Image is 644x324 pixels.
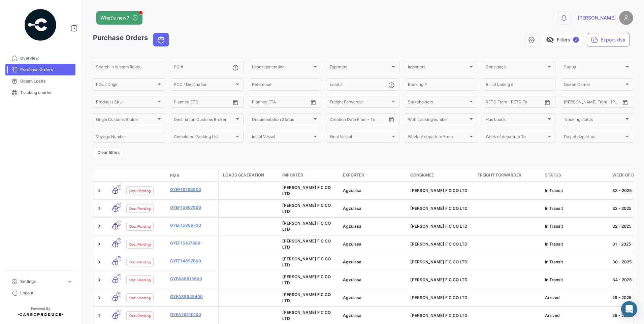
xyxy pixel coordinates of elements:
input: To [188,101,215,105]
span: SEUNG JIN F C CO LTD [410,241,468,247]
a: GYEF15907800 [170,204,215,210]
a: GYEF14897800 [170,258,215,264]
span: Consignee [486,66,546,70]
input: To [344,118,371,123]
div: Abrir Intercom Messenger [621,301,637,317]
span: What's new? [100,14,129,21]
span: Final Vessel [330,135,390,140]
div: In Transit [545,259,607,265]
span: Doc. Pending [129,259,151,265]
span: SEUNG JIN F C CO LTD [282,310,331,321]
span: Consignee [410,172,434,178]
input: From [564,101,573,105]
span: SEUNG JIN F C CO LTD [410,295,468,300]
span: Doc. Pending [129,241,151,247]
a: Expand/Collapse Row [96,277,103,283]
span: Tracking courier [20,90,73,96]
datatable-header-cell: Importer [280,169,340,182]
span: Tracking status [564,118,624,123]
span: Doc. Pending [129,277,151,283]
a: GYEF15187800 [170,240,215,246]
datatable-header-cell: Consignee [408,169,475,182]
a: Expand/Collapse Row [96,241,103,248]
span: SEUNG JIN F C CO LTD [410,206,468,211]
span: Doc. Pending [129,224,151,229]
span: Stakeholders [408,101,468,105]
img: powered-by.png [24,8,57,42]
button: visibility_offFilters✓ [542,33,583,46]
span: Doc. Pending [129,206,151,211]
a: Expand/Collapse Row [96,259,103,265]
span: visibility_off [546,36,554,44]
button: Export.xlsx [587,33,630,46]
img: placeholder-user.png [619,11,633,25]
input: To [500,101,527,105]
div: In Transit [545,241,607,247]
span: Status [564,66,624,70]
span: Origin Customs Broker [96,118,156,123]
a: GYEF15906700 [170,222,215,228]
span: Agzulasa [343,206,361,211]
span: Agzulasa [343,295,361,300]
h3: Purchase Orders [93,33,171,46]
a: GYEA86813600 [170,276,215,282]
span: SEUNG JIN F C CO LTD [282,185,331,196]
span: Agzulasa [343,188,361,193]
div: In Transit [545,277,607,283]
span: Exporter [343,172,364,178]
span: Documentation Status [252,118,312,123]
span: Agzulasa [343,313,361,318]
span: Doc. Pending [129,295,151,300]
span: Has Loads [486,118,546,123]
a: Expand/Collapse Row [96,294,103,301]
button: Clear filters [93,147,124,158]
datatable-header-cell: Doc. Status [124,173,167,178]
span: 1 [117,256,121,261]
span: SEUNG JIN F C CO LTD [410,313,468,318]
span: Freight Forwarder [478,172,521,178]
input: From [174,101,183,105]
span: Importers [408,66,468,70]
span: Loads generation [223,172,264,178]
datatable-header-cell: Status [542,169,610,182]
div: In Transit [545,205,607,212]
span: ✓ [573,37,579,43]
button: Open calendar [386,115,396,125]
span: SEUNG JIN F C CO LTD [410,277,468,282]
span: 1 [117,310,121,315]
a: GYEA85948400 [170,294,215,300]
span: 1 [117,185,121,190]
span: SEUNG JIN F C CO LTD [410,224,468,229]
datatable-header-cell: Exporter [340,169,408,182]
div: Arrived [545,295,607,301]
a: GYEA76410100 [170,312,215,318]
span: Day of departure [564,135,624,140]
input: To [578,101,605,105]
button: Open calendar [308,97,318,107]
a: Purchase Orders [5,64,75,75]
a: Expand/Collapse Row [96,312,103,319]
a: GYEF16763900 [170,187,215,193]
span: Importer [282,172,303,178]
div: In Transit [545,188,607,194]
span: Week of departure From [408,135,468,140]
span: Destination Customs Broker [174,118,234,123]
span: SEUNG JIN F C CO LTD [410,188,468,193]
span: expand_more [67,279,73,285]
span: Status [545,172,561,178]
a: Tracking courier [5,87,75,98]
span: Exporters [330,66,390,70]
span: SEUNG JIN F C CO LTD [282,274,331,285]
span: SEUNG JIN F C CO LTD [282,292,331,303]
span: Week of departure To [486,135,546,140]
span: SEUNG JIN F C CO LTD [410,259,468,264]
a: Expand/Collapse Row [96,187,103,194]
span: SEUNG JIN F C CO LTD [282,203,331,214]
span: Ocean Carrier [564,83,624,88]
datatable-header-cell: Loads generation [219,169,280,182]
datatable-header-cell: PO # [167,170,218,181]
datatable-header-cell: Freight Forwarder [475,169,542,182]
a: Ocean Loads [5,75,75,87]
a: Expand/Collapse Row [96,223,103,230]
span: SEUNG JIN F C CO LTD [282,256,331,267]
